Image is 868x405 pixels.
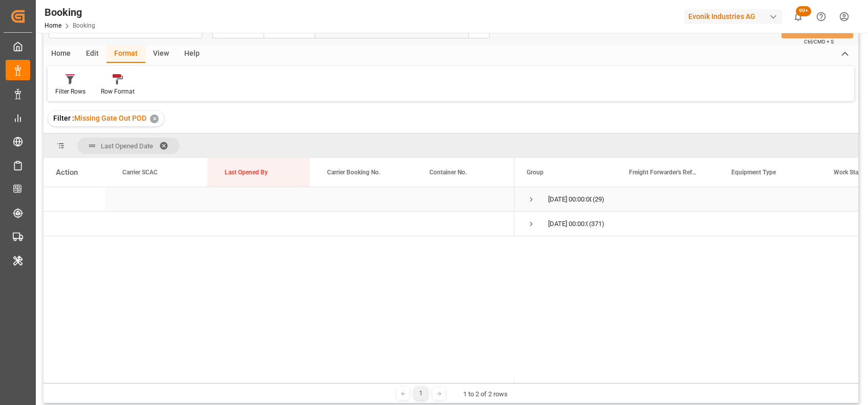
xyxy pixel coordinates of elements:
div: Help [177,46,207,63]
div: [DATE] 00:00:00 [548,188,592,211]
span: Carrier Booking No. [327,169,380,176]
div: Row Format [101,87,135,96]
div: Booking [45,5,95,20]
span: Ctrl/CMD + S [804,38,834,46]
div: Press SPACE to select this row. [44,187,514,212]
span: Container No. [429,169,467,176]
div: Edit [78,46,106,63]
div: ✕ [150,115,159,123]
div: Press SPACE to select this row. [44,212,514,236]
div: Home [44,46,78,63]
span: Equipment Type [731,169,776,176]
div: Filter Rows [55,87,85,96]
button: Help Center [810,5,833,28]
div: [DATE] 00:00:00 [548,212,588,236]
div: Format [106,46,145,63]
span: Filter : [53,114,74,122]
div: Action [56,168,78,177]
span: Work Status [834,169,867,176]
div: 1 to 2 of 2 rows [463,389,508,399]
span: Last Opened Date [101,142,153,150]
span: Freight Forwarder's Reference No. [629,169,698,176]
span: 99+ [796,6,811,16]
span: Last Opened By [225,169,268,176]
span: Group [527,169,544,176]
a: Home [45,22,61,29]
span: (371) [589,212,604,236]
span: Missing Gate Out POD [74,114,146,122]
span: (29) [593,188,604,211]
span: Carrier SCAC [122,169,158,176]
button: show 356 new notifications [787,5,810,28]
button: Evonik Industries AG [684,7,787,26]
div: Evonik Industries AG [684,9,783,24]
div: 1 [415,387,427,400]
div: View [145,46,177,63]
